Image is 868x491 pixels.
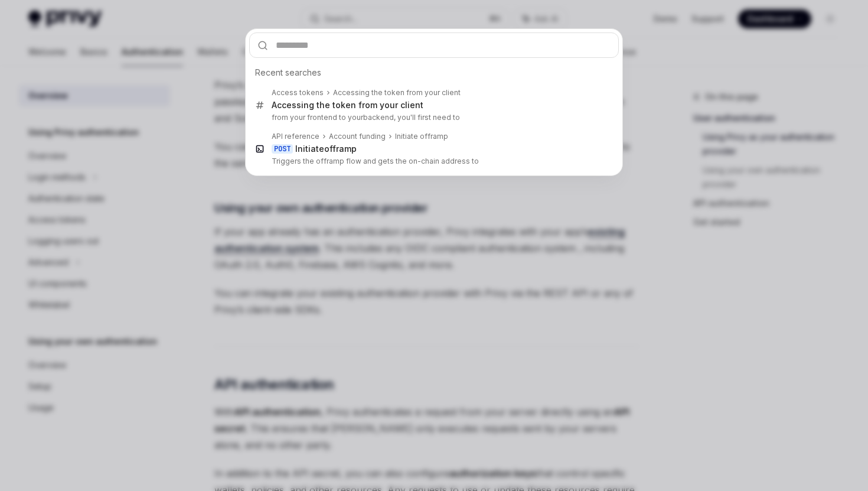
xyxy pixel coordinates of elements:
[272,144,293,154] div: POST
[395,132,448,141] div: Initiate offramp
[363,113,394,122] b: backend
[324,144,357,154] b: offramp
[272,132,319,141] div: API reference
[255,67,321,79] span: Recent searches
[272,157,594,166] p: Triggers the offramp flow and gets the on-chain address to
[272,113,594,122] p: from your frontend to your , you'll first need to
[295,144,357,154] div: Initiate
[272,88,324,97] div: Access tokens
[272,100,423,110] div: Accessing the token from your client
[333,88,461,97] div: Accessing the token from your client
[329,132,386,141] div: Account funding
